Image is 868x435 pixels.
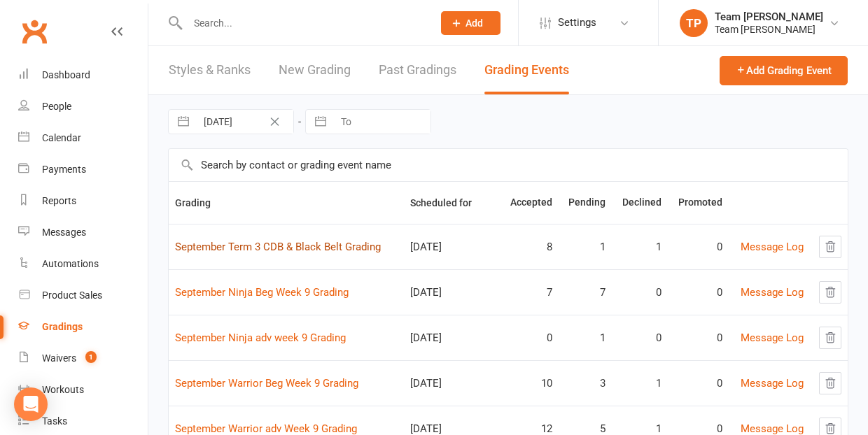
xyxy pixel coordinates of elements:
div: Team [PERSON_NAME] [715,10,823,23]
a: Past Gradings [379,46,456,94]
span: Add [465,17,483,29]
a: Message Log [741,331,804,344]
div: Calendar [42,132,81,143]
input: From [196,110,293,134]
div: 3 [565,378,605,390]
a: New Grading [279,46,351,94]
a: Reports [18,185,148,217]
a: Messages [18,217,148,248]
input: Search by contact or grading event name [169,149,848,181]
div: 10 [506,378,552,390]
a: Gradings [18,311,148,343]
input: Search... [183,13,423,33]
a: Message Log [741,286,804,299]
div: [DATE] [410,378,494,390]
th: Promoted [668,182,729,224]
a: Clubworx [17,14,52,49]
div: Product Sales [42,290,102,301]
div: People [42,101,71,112]
div: 8 [506,241,552,253]
a: Product Sales [18,280,148,311]
a: Waivers 1 [18,343,148,374]
a: Message Log [741,241,804,253]
span: 1 [85,351,97,363]
div: 1 [565,241,605,253]
div: [DATE] [410,332,494,344]
div: 0 [618,332,661,344]
a: September Warrior Beg Week 9 Grading [175,377,358,390]
div: TP [680,9,708,37]
div: 0 [674,287,722,299]
button: Grading [175,194,226,211]
div: 1 [618,241,661,253]
th: Pending [559,182,612,224]
a: Automations [18,248,148,280]
span: Scheduled for [410,197,487,208]
button: Scheduled for [410,194,487,211]
div: 0 [674,332,722,344]
div: 5 [565,423,605,435]
a: Styles & Ranks [169,46,251,94]
div: 0 [618,287,661,299]
div: 0 [506,332,552,344]
button: Clear Date [262,113,287,130]
div: Tasks [42,415,67,427]
a: Message Log [741,422,804,435]
div: 12 [506,423,552,435]
button: Add [441,11,500,35]
th: Accepted [500,182,559,224]
div: 7 [565,287,605,299]
a: Message Log [741,377,804,390]
a: Calendar [18,122,148,154]
a: September Warrior adv Week 9 Grading [175,422,357,435]
div: Team [PERSON_NAME] [715,23,823,36]
a: Grading Events [484,46,569,94]
input: To [333,110,430,134]
div: 1 [565,332,605,344]
div: Payments [42,164,86,175]
div: [DATE] [410,423,494,435]
div: Messages [42,227,86,238]
a: Payments [18,154,148,185]
a: Dashboard [18,59,148,91]
div: Gradings [42,321,83,332]
a: September Ninja Beg Week 9 Grading [175,286,349,299]
div: Dashboard [42,69,90,80]
div: 0 [674,423,722,435]
div: 1 [618,378,661,390]
a: September Ninja adv week 9 Grading [175,331,346,344]
div: Waivers [42,352,76,364]
button: Add Grading Event [720,56,848,85]
a: Workouts [18,374,148,406]
div: 0 [674,241,722,253]
div: [DATE] [410,241,494,253]
div: 0 [674,378,722,390]
a: September Term 3 CDB & Black Belt Grading [175,241,381,253]
span: Settings [558,7,596,38]
div: 7 [506,287,552,299]
div: Open Intercom Messenger [14,387,48,421]
div: Automations [42,258,99,269]
a: People [18,91,148,122]
th: Declined [612,182,668,224]
div: 1 [618,423,661,435]
span: Grading [175,197,226,208]
div: Workouts [42,384,84,395]
div: [DATE] [410,287,494,299]
div: Reports [42,195,76,206]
